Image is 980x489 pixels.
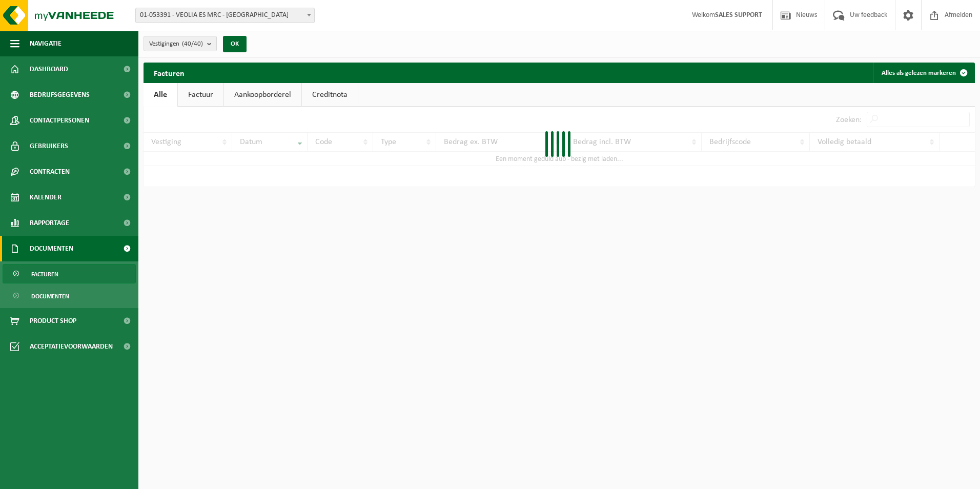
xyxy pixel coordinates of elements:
span: Facturen [31,264,58,284]
span: 01-053391 - VEOLIA ES MRC - ANTWERPEN [136,8,314,23]
a: Facturen [3,264,136,283]
span: Bedrijfsgegevens [30,82,90,108]
strong: SALES SUPPORT [715,11,762,19]
span: Acceptatievoorwaarden [30,334,113,359]
button: OK [223,36,247,52]
span: Documenten [31,287,69,306]
button: Vestigingen(40/40) [144,36,217,51]
span: Navigatie [30,31,62,56]
a: Aankoopborderel [224,83,301,107]
a: Factuur [178,83,223,107]
span: Rapportage [30,210,69,236]
count: (40/40) [182,40,203,47]
span: Contracten [30,159,70,185]
span: Product Shop [30,308,76,334]
span: Kalender [30,185,62,210]
a: Creditnota [302,83,358,107]
span: Contactpersonen [30,108,89,133]
a: Documenten [3,286,136,305]
span: Documenten [30,236,73,261]
span: Dashboard [30,56,68,82]
h2: Facturen [144,63,195,83]
span: 01-053391 - VEOLIA ES MRC - ANTWERPEN [135,8,315,23]
span: Vestigingen [149,36,203,52]
button: Alles als gelezen markeren [873,63,974,83]
a: Alle [144,83,177,107]
span: Gebruikers [30,133,68,159]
